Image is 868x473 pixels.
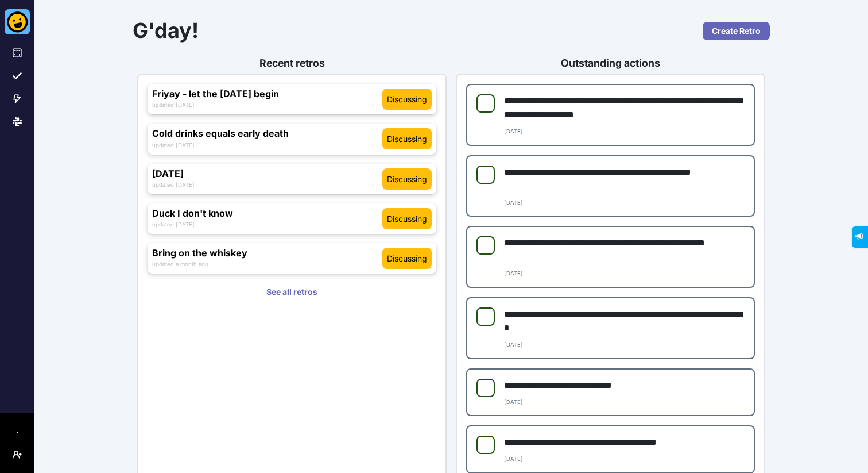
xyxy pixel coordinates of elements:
small: [DATE] [504,341,523,348]
small: [DATE] [504,456,523,462]
h3: Outstanding actions [456,57,765,69]
h3: [DATE] [152,168,382,179]
small: updated [DATE] [152,142,195,148]
span: discussing [387,93,427,105]
span: User menu [13,459,22,468]
small: updated a month ago [152,261,208,267]
small: [DATE] [504,399,523,405]
a: Cold drinks equals early deathdiscussingupdated [DATE] [148,124,436,154]
a: Duck I don't knowdiscussingupdated [DATE] [148,203,436,234]
i: User menu [13,450,22,459]
span: discussing [387,133,427,145]
h3: Recent retros [137,57,447,69]
small: [DATE] [504,199,523,206]
h3: Cold drinks equals early death [152,128,382,139]
small: updated [DATE] [152,221,195,228]
button: Workspace [8,422,26,441]
small: [DATE] [504,270,523,276]
h3: Bring on the whiskey [152,248,382,259]
a: Friyay - let the [DATE] begindiscussingupdated [DATE] [148,84,436,114]
small: [DATE] [504,128,523,134]
h3: Duck I don't know [152,208,382,219]
img: Better [5,9,30,34]
a: Bring on the whiskeydiscussingupdated a month ago [148,243,436,274]
span: discussing [387,213,427,225]
a: Create Retro [703,22,770,40]
span: discussing [387,252,427,264]
a: See all retros [148,283,436,301]
h3: Friyay - let the [DATE] begin [152,89,382,99]
button: User menu [8,445,26,464]
span:  [8,3,14,11]
small: updated [DATE] [152,102,195,108]
small: updated [DATE] [152,182,195,188]
a: [DATE]discussingupdated [DATE] [148,164,436,194]
h1: G'day! [133,18,611,43]
span: discussing [387,173,427,185]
